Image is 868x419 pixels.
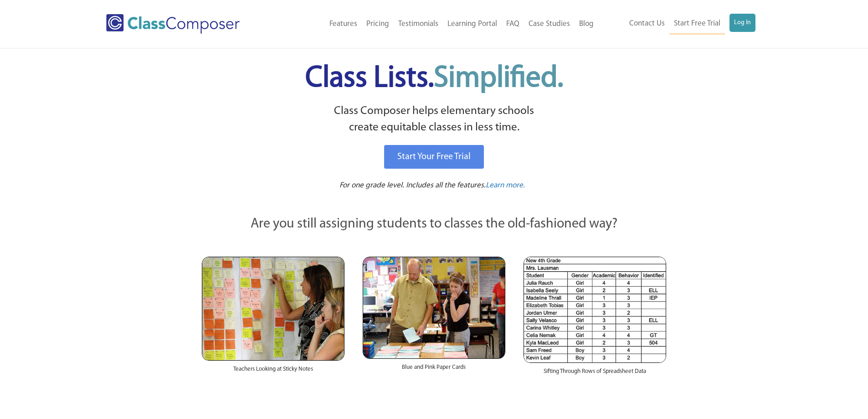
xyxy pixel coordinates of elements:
span: Learn more. [486,181,525,189]
img: Teachers Looking at Sticky Notes [202,257,344,361]
span: Simplified. [434,64,563,93]
img: Class Composer [106,14,240,34]
a: Features [325,14,362,34]
img: Blue and Pink Paper Cards [363,257,505,358]
span: Start Your Free Trial [397,152,471,161]
span: For one grade level. Includes all the features. [339,181,486,189]
a: Contact Us [625,14,669,34]
img: Spreadsheets [524,257,666,363]
a: Case Studies [524,14,575,34]
span: Class Lists. [305,64,563,93]
a: Start Free Trial [669,14,725,34]
nav: Header Menu [277,14,598,34]
div: Blue and Pink Paper Cards [363,359,505,381]
a: Start Your Free Trial [384,145,484,169]
p: Are you still assigning students to classes the old-fashioned way? [202,214,667,234]
a: Blog [575,14,598,34]
a: Learning Portal [443,14,502,34]
div: Sifting Through Rows of Spreadsheet Data [524,363,666,385]
a: Log In [729,14,755,32]
nav: Header Menu [598,14,755,34]
a: FAQ [502,14,524,34]
a: Learn more. [486,180,525,191]
a: Testimonials [394,14,443,34]
a: Pricing [362,14,394,34]
p: Class Composer helps elementary schools create equitable classes in less time. [200,103,668,136]
div: Teachers Looking at Sticky Notes [202,361,344,383]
